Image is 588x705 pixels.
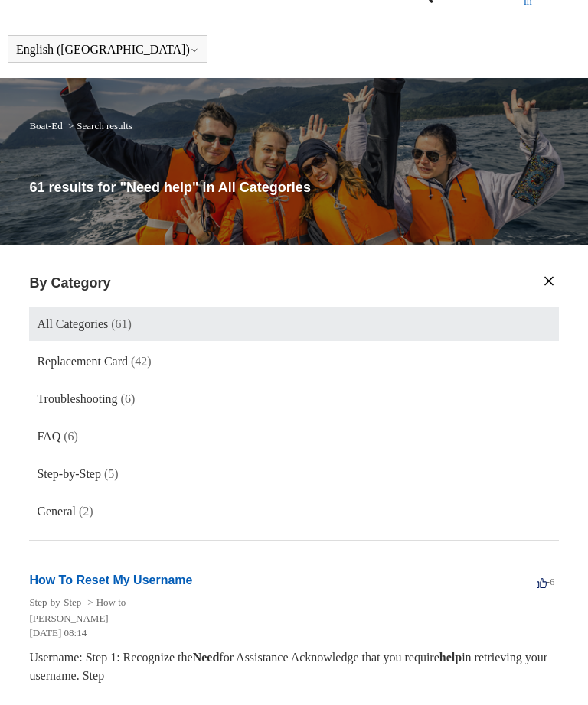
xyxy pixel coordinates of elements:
[29,382,558,416] a: Troubleshooting (6)
[65,120,132,132] li: Search results
[64,430,78,443] span: (6)
[84,596,126,608] li: How to
[16,43,199,57] button: English ([GEOGRAPHIC_DATA])
[537,576,555,587] span: -6
[37,467,101,480] span: Step-by-Step
[104,467,119,480] span: (5)
[37,317,108,330] span: All Categories
[29,345,558,378] a: Replacement Card (42)
[29,573,192,586] a: How To Reset My Username
[29,457,558,491] a: Step-by-Step (5)
[193,651,220,664] em: Need
[29,420,558,453] a: FAQ (6)
[111,317,132,330] span: (61)
[37,505,76,518] span: General
[29,596,81,608] a: Step-by-Step
[29,648,558,685] div: Username: Step 1: Recognize the for Assistance Acknowledge that you require in retrieving your us...
[29,307,558,341] a: All Categories (61)
[29,120,62,132] a: Boat-Ed
[29,273,558,294] h3: By Category
[29,627,87,638] time: 2022-03-14T08:14:53Z
[29,120,65,132] li: Boat-Ed
[96,596,126,608] a: How to
[37,392,117,405] span: Troubleshooting
[29,177,558,198] h1: 61 results for "Need help" in All Categories
[29,495,558,528] a: General (2)
[79,505,93,518] span: (2)
[29,611,543,626] li: [PERSON_NAME]
[37,355,128,368] span: Replacement Card
[37,430,60,443] span: FAQ
[121,392,136,405] span: (6)
[131,355,152,368] span: (42)
[439,651,462,664] em: help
